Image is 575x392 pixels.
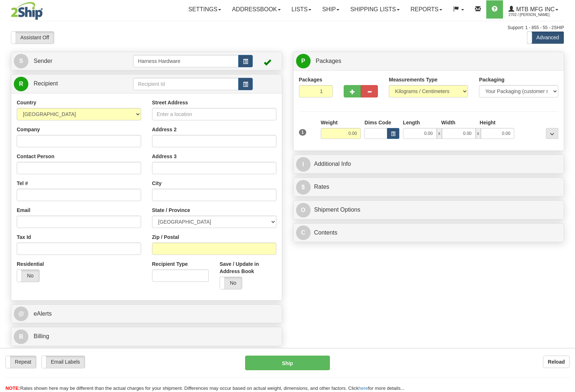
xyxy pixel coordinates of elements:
span: Billing [33,333,49,339]
label: Residential [17,260,44,268]
label: Weight [321,119,338,126]
span: $ [296,180,311,195]
label: Contact Person [17,153,54,160]
label: Recipient Type [152,260,188,268]
span: Recipient [33,80,58,87]
span: I [296,157,311,172]
label: Address 2 [152,126,177,133]
label: Email Labels [42,356,85,368]
div: Support: 1 - 855 - 55 - 2SHIP [11,25,564,31]
span: eAlerts [33,311,52,317]
span: NOTE: [5,385,20,391]
label: Address 3 [152,153,177,160]
label: Height [480,119,496,126]
label: Save / Update in Address Book [220,260,276,275]
span: x [476,128,481,139]
span: x [437,128,442,139]
a: Shipping lists [345,0,405,19]
span: B [14,329,28,344]
label: State / Province [152,207,190,214]
label: Advanced [527,32,564,43]
a: OShipment Options [296,203,562,217]
b: Reload [548,359,565,365]
span: MTB MFG INC [514,6,555,12]
span: 1 [299,129,307,136]
span: C [296,225,311,240]
label: Country [17,99,36,106]
a: CContents [296,225,562,240]
span: Packages [316,58,341,64]
label: Company [17,126,40,133]
span: R [14,77,28,91]
a: @ eAlerts [14,307,279,321]
button: Ship [245,356,330,370]
a: Addressbook [227,0,286,19]
label: No [220,277,242,289]
span: 2702 / [PERSON_NAME] [508,11,563,19]
span: @ [14,307,28,321]
a: R Recipient [14,76,120,91]
a: Settings [183,0,227,19]
label: Packaging [479,76,504,83]
a: Reports [405,0,448,19]
label: Width [441,119,455,126]
input: Recipient Id [133,78,238,90]
button: Reload [543,356,570,368]
span: O [296,203,311,217]
div: ... [546,128,558,139]
a: Ship [317,0,345,19]
a: $Rates [296,180,562,195]
a: IAdditional Info [296,157,562,172]
a: here [359,385,368,391]
span: P [296,54,311,68]
iframe: chat widget [558,159,574,233]
label: Zip / Postal [152,233,179,241]
label: Tax Id [17,233,31,241]
a: B Billing [14,329,279,344]
span: Sender [33,58,52,64]
label: Measurements Type [389,76,438,83]
label: Repeat [6,356,36,368]
input: Sender Id [133,55,238,67]
label: Packages [299,76,323,83]
label: Dims Code [364,119,391,126]
label: City [152,180,161,187]
label: Length [403,119,420,126]
a: MTB MFG INC 2702 / [PERSON_NAME] [503,0,564,19]
label: Street Address [152,99,188,106]
img: logo2702.jpg [11,2,43,20]
a: P Packages [296,54,562,69]
span: S [14,54,28,68]
a: Lists [286,0,317,19]
label: Assistant Off [11,32,54,43]
label: No [17,270,39,281]
label: Email [17,207,30,214]
a: S Sender [14,54,133,69]
input: Enter a location [152,108,276,120]
label: Tel # [17,180,28,187]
